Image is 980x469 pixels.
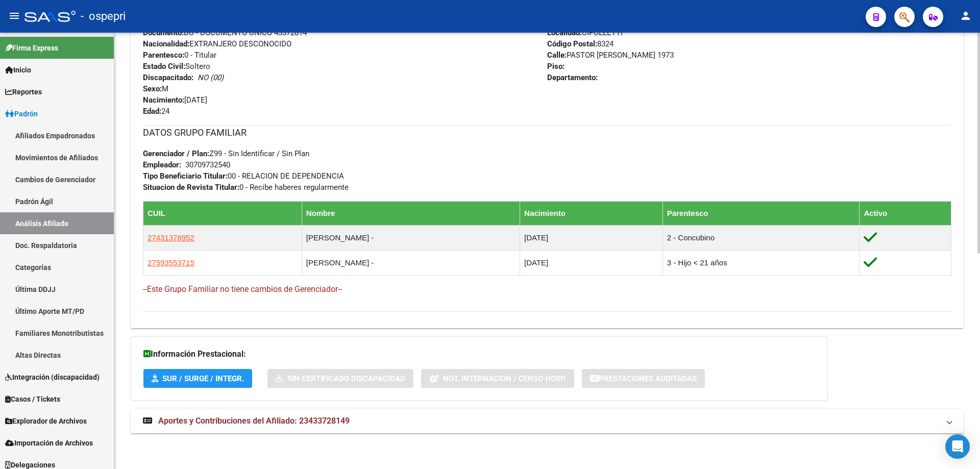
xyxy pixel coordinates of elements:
span: SUR / SURGE / INTEGR. [162,374,244,383]
td: [DATE] [520,250,663,275]
strong: Parentesco: [143,51,184,60]
span: 8324 [547,39,614,48]
strong: Nacimiento: [143,95,184,105]
strong: Calle: [547,51,567,60]
span: DU - DOCUMENTO UNICO 43372814 [143,28,307,37]
strong: Discapacitado: [143,73,193,82]
span: Padrón [5,108,38,119]
strong: Gerenciador / Plan: [143,149,209,158]
div: Open Intercom Messenger [945,434,970,459]
h3: DATOS GRUPO FAMILIAR [143,126,951,140]
span: 00 - RELACION DE DEPENDENCIA [143,171,344,181]
th: Parentesco [663,201,860,225]
strong: Estado Civil: [143,62,185,71]
span: Sin Certificado Discapacidad [287,374,405,383]
strong: Edad: [143,107,161,116]
span: [DATE] [143,95,207,105]
strong: Situacion de Revista Titular: [143,183,239,192]
th: Nombre [302,201,520,225]
span: Not. Internacion / Censo Hosp. [443,374,566,383]
span: Soltero [143,62,210,71]
span: Importación de Archivos [5,437,93,449]
span: M [143,84,168,93]
strong: Departamento: [547,73,598,82]
th: Nacimiento [520,201,663,225]
strong: Documento: [143,28,184,37]
button: SUR / SURGE / INTEGR. [143,369,252,388]
strong: Nacionalidad: [143,39,189,48]
span: Integración (discapacidad) [5,372,100,383]
td: [PERSON_NAME] - [302,225,520,250]
span: Casos / Tickets [5,393,60,405]
button: Not. Internacion / Censo Hosp. [421,369,574,388]
span: Prestaciones Auditadas [599,374,697,383]
span: Aportes y Contribuciones del Afiliado: 23433728149 [158,416,350,426]
strong: Piso: [547,62,565,71]
span: Explorador de Archivos [5,415,87,427]
td: 3 - Hijo < 21 años [663,250,860,275]
h3: Información Prestacional: [143,347,815,361]
span: EXTRANJERO DESCONOCIDO [143,39,291,48]
strong: Empleador: [143,160,181,169]
mat-icon: menu [8,10,20,22]
span: 27593553715 [148,258,194,267]
strong: Localidad: [547,28,582,37]
span: CIPOLLETTI [547,28,623,37]
td: [PERSON_NAME] - [302,250,520,275]
span: PASTOR [PERSON_NAME] 1973 [547,51,674,60]
i: NO (00) [198,73,224,82]
strong: Tipo Beneficiario Titular: [143,171,228,181]
span: Z99 - Sin Identificar / Sin Plan [143,149,309,158]
span: - ospepri [81,5,126,28]
h4: --Este Grupo Familiar no tiene cambios de Gerenciador-- [143,284,951,295]
span: Inicio [5,64,31,76]
mat-expansion-panel-header: Aportes y Contribuciones del Afiliado: 23433728149 [131,409,964,433]
span: 0 - Titular [143,51,216,60]
button: Prestaciones Auditadas [582,369,705,388]
span: 24 [143,107,169,116]
td: [DATE] [520,225,663,250]
strong: Sexo: [143,84,162,93]
span: 27431378952 [148,233,194,242]
span: 0 - Recibe haberes regularmente [143,183,349,192]
td: 2 - Concubino [663,225,860,250]
div: 30709732540 [185,159,230,170]
mat-icon: person [960,10,972,22]
th: Activo [860,201,951,225]
span: Firma Express [5,42,58,54]
th: CUIL [143,201,302,225]
strong: Código Postal: [547,39,597,48]
button: Sin Certificado Discapacidad [267,369,413,388]
span: Reportes [5,86,42,97]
